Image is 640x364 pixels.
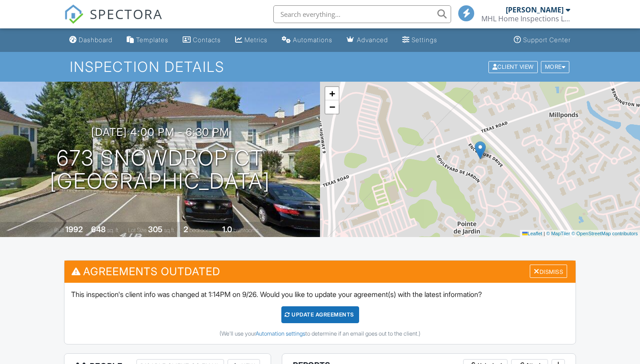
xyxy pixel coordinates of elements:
div: MHL Home Inspections LLC [481,14,570,23]
h3: [DATE] 4:00 pm - 6:30 pm [91,126,229,138]
div: 1992 [65,225,83,234]
a: Settings [399,32,441,48]
div: 305 [148,225,163,234]
h1: Inspection Details [70,59,570,75]
span: | [544,231,545,236]
div: Support Center [523,36,571,44]
span: + [329,88,335,99]
div: Automations [293,36,332,44]
div: This inspection's client info was changed at 1:14PM on 9/26. Would you like to update your agreem... [64,283,576,344]
span: − [329,101,335,112]
h1: 673 Snowdrop Ct [GEOGRAPHIC_DATA] [50,146,270,194]
input: Search everything... [273,5,451,23]
div: Metrics [244,36,268,44]
a: Leaflet [522,231,542,236]
a: Zoom out [325,100,339,114]
img: Marker [475,141,486,159]
div: Contacts [193,36,221,44]
span: bedrooms [189,227,214,233]
a: Automation settings [256,330,305,337]
div: [PERSON_NAME] [506,5,564,14]
a: Templates [123,32,172,48]
div: (We'll use your to determine if an email goes out to the client.) [71,330,569,337]
div: 1.0 [222,225,232,234]
a: Dashboard [66,32,116,48]
div: Dashboard [79,36,112,44]
a: Zoom in [325,87,339,100]
span: SPECTORA [90,4,163,23]
a: Support Center [510,32,574,48]
div: Update Agreements [281,306,359,323]
div: Settings [412,36,437,44]
h3: Agreements Outdated [64,261,576,282]
a: SPECTORA [64,12,163,31]
div: More [541,61,570,73]
div: Dismiss [530,265,567,278]
a: © OpenStreetMap contributors [572,231,638,236]
div: 648 [91,225,106,234]
span: sq. ft. [107,227,120,233]
a: Client View [488,63,540,70]
a: Metrics [232,32,271,48]
span: bathrooms [233,227,259,233]
a: Advanced [343,32,392,48]
div: 2 [184,225,188,234]
span: Lot Size [128,227,147,233]
a: Automations (Basic) [278,32,336,48]
div: Advanced [357,36,388,44]
div: Client View [488,61,538,73]
a: Contacts [179,32,224,48]
img: The Best Home Inspection Software - Spectora [64,4,84,24]
a: © MapTiler [546,231,570,236]
span: Built [54,227,64,233]
span: sq.ft. [164,227,175,233]
div: Templates [136,36,168,44]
